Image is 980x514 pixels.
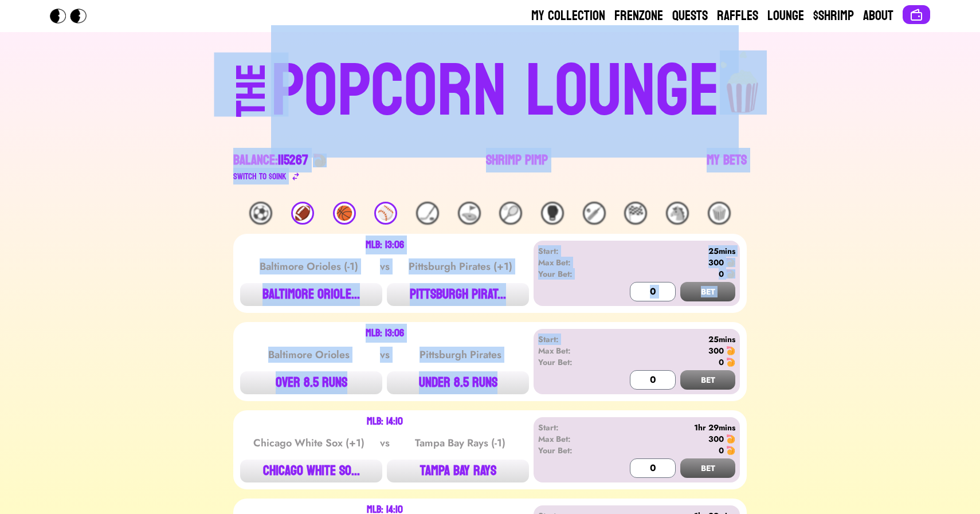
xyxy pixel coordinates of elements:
div: Baltimore Orioles [251,347,367,363]
img: Connect wallet [910,8,923,22]
div: 300 [708,433,724,445]
a: My Bets [707,151,747,183]
img: 🍤 [726,346,735,355]
a: Lounge [767,7,804,25]
img: 🍤 [726,258,735,267]
div: Your Bet: [538,356,604,368]
a: Raffles [717,7,758,25]
button: BET [680,370,735,390]
div: Tampa Bay Rays (-1) [402,435,518,451]
div: Pittsburgh Pirates (+1) [402,258,518,274]
img: Popcorn [50,9,96,23]
div: Baltimore Orioles (-1) [251,258,367,274]
a: Shrimp Pimp [486,151,548,183]
span: 115267 [278,148,308,172]
img: 🍤 [726,446,735,455]
img: 🍤 [726,434,735,444]
div: 300 [708,257,724,268]
div: Start: [538,245,604,257]
a: My Collection [531,7,605,25]
div: 🏀 [333,202,356,225]
div: 🍿 [708,202,731,225]
button: TAMPA BAY RAYS [387,460,529,482]
div: Switch to $ OINK [233,170,287,183]
img: 🍤 [726,358,735,367]
div: Pittsburgh Pirates [402,347,518,363]
div: 🏁 [624,202,647,225]
img: popcorn [720,50,767,115]
div: 300 [708,345,724,356]
img: 🍤 [726,269,735,278]
div: 0 [719,268,724,280]
div: MLB: 13:06 [366,241,404,250]
div: 🏏 [583,202,606,225]
div: 🏒 [416,202,439,225]
a: Quests [672,7,708,25]
div: ⚾️ [374,202,397,225]
button: BET [680,458,735,478]
div: ⛳️ [458,202,481,225]
div: Start: [538,333,604,345]
div: MLB: 14:10 [367,417,403,426]
button: PITTSBURGH PIRAT... [387,283,529,306]
img: 🍤 [313,154,327,167]
div: 🐴 [666,202,689,225]
div: 0 [719,445,724,456]
button: CHICAGO WHITE SO... [240,460,382,482]
div: 25mins [604,245,735,257]
div: 0 [719,356,724,368]
div: 🥊 [541,202,564,225]
div: Start: [538,422,604,433]
div: 🎾 [499,202,522,225]
div: THE [231,64,272,140]
div: POPCORN LOUNGE [271,55,720,128]
div: ⚽️ [249,202,272,225]
button: OVER 8.5 RUNS [240,371,382,394]
div: Balance: [233,151,308,170]
div: MLB: 13:06 [366,329,404,338]
div: Chicago White Sox (+1) [251,435,367,451]
button: BALTIMORE ORIOLE... [240,283,382,306]
div: Your Bet: [538,445,604,456]
div: Max Bet: [538,257,604,268]
div: Max Bet: [538,433,604,445]
a: Frenzone [614,7,663,25]
div: Max Bet: [538,345,604,356]
button: BET [680,282,735,301]
div: vs [378,258,392,274]
a: About [863,7,893,25]
a: THEPOPCORN LOUNGEpopcorn [137,50,843,128]
button: UNDER 8.5 RUNS [387,371,529,394]
div: 1hr 29mins [604,422,735,433]
div: Your Bet: [538,268,604,280]
a: $Shrimp [813,7,854,25]
div: 25mins [604,333,735,345]
div: 🏈 [291,202,314,225]
div: vs [378,435,392,451]
div: vs [378,347,392,363]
